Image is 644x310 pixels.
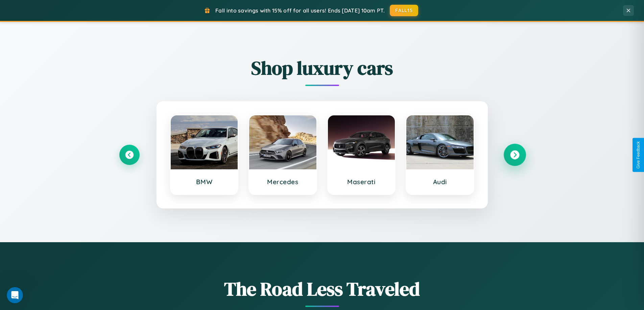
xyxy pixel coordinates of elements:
span: Fall into savings with 15% off for all users! Ends [DATE] 10am PT. [215,7,385,14]
h3: Audi [413,178,467,186]
div: Give Feedback [636,141,641,169]
iframe: Intercom live chat [7,287,23,303]
h2: Shop luxury cars [119,55,525,81]
button: FALL15 [390,5,418,16]
h3: Mercedes [256,178,310,186]
h1: The Road Less Traveled [119,276,525,302]
h3: BMW [177,178,231,186]
h3: Maserati [335,178,388,186]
